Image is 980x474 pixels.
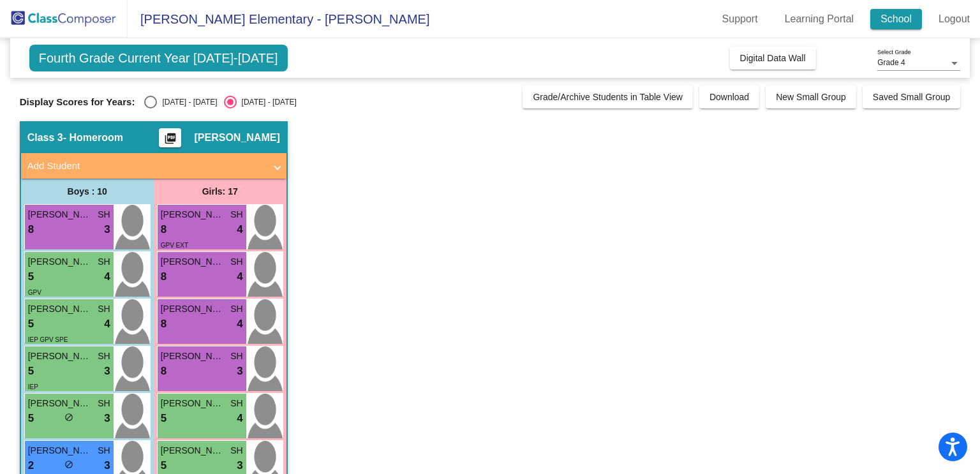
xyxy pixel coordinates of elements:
[98,397,110,410] span: SH
[98,208,110,221] span: SH
[230,444,242,457] span: SH
[104,410,110,427] span: 3
[104,363,110,380] span: 3
[104,316,110,332] span: 4
[104,221,110,238] span: 3
[161,444,225,457] span: [PERSON_NAME]
[98,255,110,269] span: SH
[161,208,225,221] span: [PERSON_NAME]
[28,444,92,457] span: [PERSON_NAME]
[21,153,286,179] mat-expansion-panel-header: Add Student
[230,255,242,269] span: SH
[230,208,242,221] span: SH
[775,9,865,29] a: Learning Portal
[161,269,167,285] span: 8
[161,457,167,474] span: 5
[161,316,167,332] span: 8
[776,92,846,102] span: New Small Group
[161,255,225,269] span: [PERSON_NAME]
[28,457,34,474] span: 2
[98,350,110,363] span: SH
[154,179,286,204] div: Girls: 17
[128,9,429,29] span: [PERSON_NAME] Elementary - [PERSON_NAME]
[870,9,922,29] a: School
[27,131,63,144] span: Class 3
[104,457,110,474] span: 3
[230,302,242,316] span: SH
[21,179,154,204] div: Boys : 10
[712,9,768,29] a: Support
[237,96,297,108] div: [DATE] - [DATE]
[877,58,905,67] span: Grade 4
[64,460,73,469] span: do_not_disturb_alt
[161,350,225,363] span: [PERSON_NAME]
[237,269,242,285] span: 4
[20,96,135,108] span: Display Scores for Years:
[161,242,188,249] span: GPV EXT
[104,269,110,285] span: 4
[161,397,225,410] span: [PERSON_NAME]
[237,316,242,332] span: 4
[63,131,123,144] span: - Homeroom
[157,96,217,108] div: [DATE] - [DATE]
[28,410,34,427] span: 5
[237,457,242,474] span: 3
[28,316,34,332] span: 5
[230,350,242,363] span: SH
[98,444,110,457] span: SH
[161,410,167,427] span: 5
[28,383,38,390] span: IEP
[730,47,816,70] button: Digital Data Wall
[159,128,181,147] button: Print Students Details
[161,363,167,380] span: 8
[163,132,178,150] mat-icon: picture_as_pdf
[28,336,68,343] span: IEP GPV SPE
[28,363,34,380] span: 5
[928,9,980,29] a: Logout
[873,92,950,102] span: Saved Small Group
[194,131,279,144] span: [PERSON_NAME]
[237,221,242,238] span: 4
[161,221,167,238] span: 8
[533,92,683,102] span: Grade/Archive Students in Table View
[740,53,806,63] span: Digital Data Wall
[28,208,92,221] span: [PERSON_NAME]
[699,85,759,108] button: Download
[766,85,856,108] button: New Small Group
[28,221,34,238] span: 8
[28,350,92,363] span: [PERSON_NAME]
[709,92,749,102] span: Download
[28,302,92,316] span: [PERSON_NAME]
[230,397,242,410] span: SH
[28,255,92,269] span: [PERSON_NAME]
[27,159,265,174] mat-panel-title: Add Student
[161,302,225,316] span: [PERSON_NAME]
[144,96,296,108] mat-radio-group: Select an option
[28,289,41,296] span: GPV
[237,363,242,380] span: 3
[523,85,693,108] button: Grade/Archive Students in Table View
[28,397,92,410] span: [PERSON_NAME]
[29,45,288,71] span: Fourth Grade Current Year [DATE]-[DATE]
[98,302,110,316] span: SH
[863,85,960,108] button: Saved Small Group
[237,410,242,427] span: 4
[64,413,73,422] span: do_not_disturb_alt
[28,269,34,285] span: 5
